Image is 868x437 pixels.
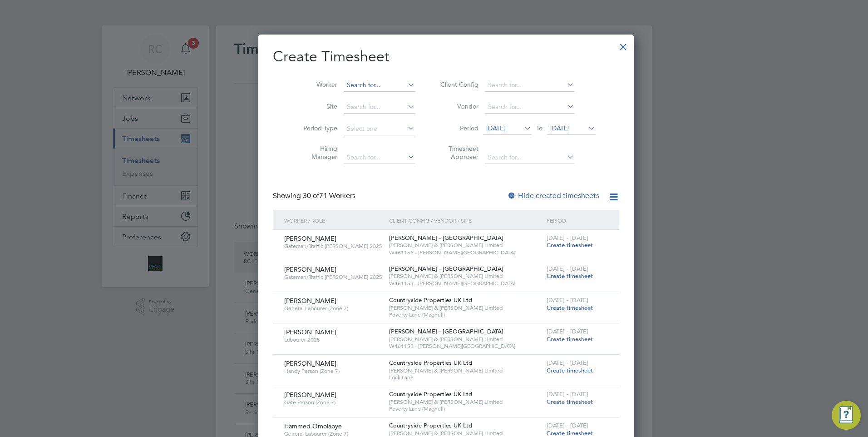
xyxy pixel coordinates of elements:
span: [PERSON_NAME] [284,391,336,399]
h2: Create Timesheet [273,47,619,66]
span: [DATE] - [DATE] [547,390,588,398]
span: [PERSON_NAME] & [PERSON_NAME] Limited [389,336,542,343]
span: [DATE] - [DATE] [547,296,588,304]
span: Create timesheet [547,241,593,249]
button: Engage Resource Center [832,401,861,430]
span: Create timesheet [547,367,593,374]
span: Countryside Properties UK Ltd [389,422,472,429]
div: Client Config / Vendor / Site [387,210,544,231]
span: Gateman/Traffic [PERSON_NAME] 2025 [284,243,382,250]
div: Showing [273,191,357,201]
label: Client Config [438,80,478,89]
span: Poverty Lane (Maghull) [389,405,542,412]
span: 30 of [303,191,319,200]
span: Countryside Properties UK Ltd [389,296,472,304]
span: [DATE] - [DATE] [547,234,588,242]
span: Create timesheet [547,304,593,312]
span: [PERSON_NAME] & [PERSON_NAME] Limited [389,430,542,437]
span: Hammed Omolaoye [284,422,342,430]
span: [PERSON_NAME] & [PERSON_NAME] Limited [389,304,542,312]
span: Gateman/Traffic [PERSON_NAME] 2025 [284,273,382,281]
div: Worker / Role [282,210,387,231]
span: Labourer 2025 [284,336,382,343]
label: Timesheet Approver [438,144,478,161]
span: [DATE] [550,124,570,132]
span: Gate Person (Zone 7) [284,399,382,406]
span: [PERSON_NAME] - [GEOGRAPHIC_DATA] [389,265,503,273]
span: Lock Lane [389,374,542,381]
label: Site [296,102,337,110]
span: [DATE] [486,124,506,132]
label: Worker [296,80,337,89]
input: Search for... [344,79,415,92]
span: [DATE] - [DATE] [547,328,588,335]
span: [DATE] - [DATE] [547,359,588,367]
input: Select one [344,123,415,135]
span: [PERSON_NAME] - [GEOGRAPHIC_DATA] [389,234,503,242]
label: Hiring Manager [296,144,337,161]
span: W461153 - [PERSON_NAME][GEOGRAPHIC_DATA] [389,280,542,287]
span: Create timesheet [547,398,593,406]
label: Period [438,124,478,132]
span: General Labourer (Zone 7) [284,305,382,312]
div: Period [544,210,610,231]
span: [PERSON_NAME] - [GEOGRAPHIC_DATA] [389,328,503,335]
span: Create timesheet [547,429,593,437]
span: 71 Workers [303,191,355,200]
span: [PERSON_NAME] [284,265,336,273]
span: To [533,122,545,134]
input: Search for... [344,151,415,164]
span: [PERSON_NAME] [284,234,336,243]
label: Vendor [438,102,478,110]
span: [PERSON_NAME] [284,297,336,305]
label: Hide created timesheets [507,191,599,200]
input: Search for... [344,101,415,114]
span: Handy Person (Zone 7) [284,367,382,375]
input: Search for... [485,101,574,114]
span: [PERSON_NAME] [284,359,336,367]
input: Search for... [485,79,574,92]
span: [PERSON_NAME] [284,328,336,336]
span: [PERSON_NAME] & [PERSON_NAME] Limited [389,273,542,280]
span: W461153 - [PERSON_NAME][GEOGRAPHIC_DATA] [389,343,542,350]
span: [PERSON_NAME] & [PERSON_NAME] Limited [389,398,542,406]
span: Poverty Lane (Maghull) [389,311,542,318]
span: Create timesheet [547,335,593,343]
span: [DATE] - [DATE] [547,265,588,273]
span: Countryside Properties UK Ltd [389,359,472,367]
label: Period Type [296,124,337,132]
span: [PERSON_NAME] & [PERSON_NAME] Limited [389,242,542,249]
span: [PERSON_NAME] & [PERSON_NAME] Limited [389,367,542,374]
span: Countryside Properties UK Ltd [389,390,472,398]
input: Search for... [485,151,574,164]
span: Create timesheet [547,272,593,280]
span: W461153 - [PERSON_NAME][GEOGRAPHIC_DATA] [389,249,542,256]
span: [DATE] - [DATE] [547,422,588,429]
